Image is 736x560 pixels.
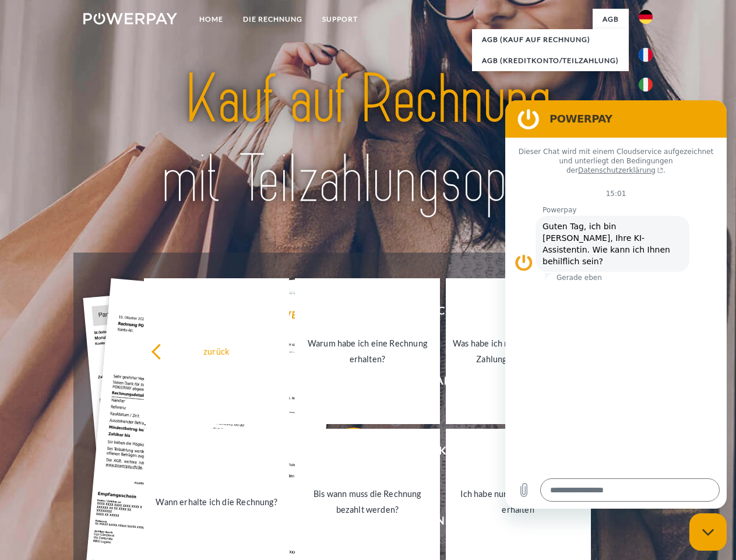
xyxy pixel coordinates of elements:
[111,56,625,223] img: title-powerpay_de.svg
[151,343,282,359] div: zurück
[593,9,629,30] a: agb
[639,10,653,24] img: de
[446,278,591,424] a: Was habe ich noch offen, ist meine Zahlung eingegangen?
[189,9,233,30] a: Home
[151,494,282,509] div: Wann erhalte ich die Rechnung?
[689,513,727,551] iframe: Schaltfläche zum Öffnen des Messaging-Fensters; Konversation läuft
[453,335,584,367] div: Was habe ich noch offen, ist meine Zahlung eingegangen?
[302,335,433,367] div: Warum habe ich eine Rechnung erhalten?
[472,29,629,50] a: AGB (Kauf auf Rechnung)
[302,486,433,517] div: Bis wann muss die Rechnung bezahlt werden?
[472,50,629,71] a: AGB (Kreditkonto/Teilzahlung)
[639,48,653,62] img: fr
[639,78,653,92] img: it
[83,13,177,24] img: logo-powerpay-white.svg
[312,9,368,30] a: SUPPORT
[505,100,727,509] iframe: Messaging-Fenster
[233,9,312,30] a: DIE RECHNUNG
[453,486,584,517] div: Ich habe nur eine Teillieferung erhalten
